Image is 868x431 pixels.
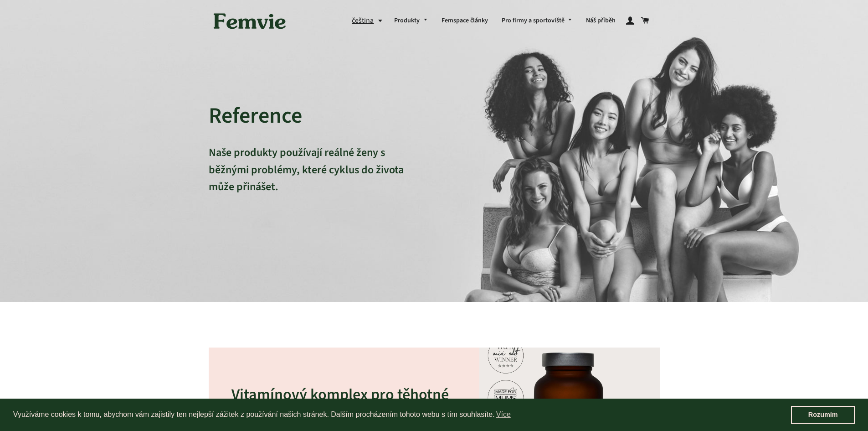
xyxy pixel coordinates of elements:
[791,406,855,424] a: dismiss cookie message
[495,408,512,421] a: learn more about cookies
[209,144,412,213] p: Naše produkty používají reálné ženy s běžnými problémy, které cyklus do života může přinášet.
[387,9,435,33] a: Produkty
[231,384,479,406] h2: Vitamínový komplex pro těhotné
[495,9,580,33] a: Pro firmy a sportoviště
[209,102,412,130] h2: Reference
[13,408,791,421] span: Využíváme cookies k tomu, abychom vám zajistily ten nejlepší zážitek z používání našich stránek. ...
[209,7,291,35] img: Femvie
[435,9,495,33] a: Femspace články
[579,9,622,33] a: Náš příběh
[352,15,387,27] button: čeština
